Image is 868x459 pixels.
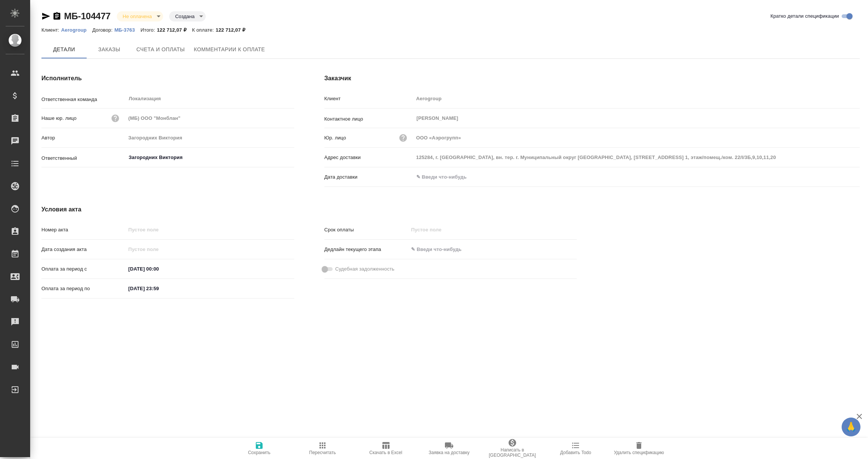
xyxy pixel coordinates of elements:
[41,226,126,234] p: Номер акта
[126,113,294,124] input: Пустое поле
[61,27,92,33] p: Aerogroup
[64,11,111,21] a: МБ-104477
[126,132,294,143] input: Пустое поле
[845,419,857,435] span: 🙏
[324,154,414,161] p: Адрес доставки
[173,13,197,20] button: Создана
[52,12,61,21] button: Скопировать ссылку
[290,157,292,158] button: Open
[408,244,474,255] input: ✎ Введи что-нибудь
[194,45,265,54] span: Комментарии к оплате
[41,155,126,162] p: Ответственный
[216,27,251,33] p: 122 712,07 ₽
[770,12,839,20] span: Кратко детали спецификации
[91,45,127,54] span: Заказы
[324,115,414,123] p: Контактное лицо
[324,226,409,234] p: Срок оплаты
[141,27,157,33] p: Итого:
[117,11,163,21] div: Не оплачена
[41,27,61,33] p: Клиент:
[324,134,346,142] p: Юр. лицо
[41,205,577,214] h4: Условия акта
[414,152,860,163] input: Пустое поле
[414,93,860,104] input: Пустое поле
[192,27,216,33] p: К оплате:
[157,27,192,33] p: 122 712,07 ₽
[115,27,141,33] p: МБ-3763
[41,246,126,253] p: Дата создания акта
[408,224,474,235] input: Пустое поле
[414,132,860,143] input: Пустое поле
[324,95,414,103] p: Клиент
[414,171,480,182] input: ✎ Введи что-нибудь
[92,27,115,33] p: Договор:
[41,96,126,103] p: Ответственная команда
[41,74,294,83] h4: Исполнитель
[324,246,409,253] p: Дедлайн текущего этапа
[115,26,141,33] a: МБ-3763
[324,173,414,181] p: Дата доставки
[41,285,126,292] p: Оплата за период по
[169,11,206,21] div: Не оплачена
[126,263,192,274] input: ✎ Введи что-нибудь
[126,224,294,235] input: Пустое поле
[61,26,92,33] a: Aerogroup
[41,134,126,142] p: Автор
[136,45,185,54] span: Счета и оплаты
[126,244,192,255] input: Пустое поле
[46,45,82,54] span: Детали
[842,418,860,436] button: 🙏
[324,74,860,83] h4: Заказчик
[126,283,192,294] input: ✎ Введи что-нибудь
[121,13,154,20] button: Не оплачена
[335,265,394,273] span: Судебная задолженность
[41,265,126,273] p: Оплата за период с
[41,115,76,122] p: Наше юр. лицо
[41,12,50,21] button: Скопировать ссылку для ЯМессенджера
